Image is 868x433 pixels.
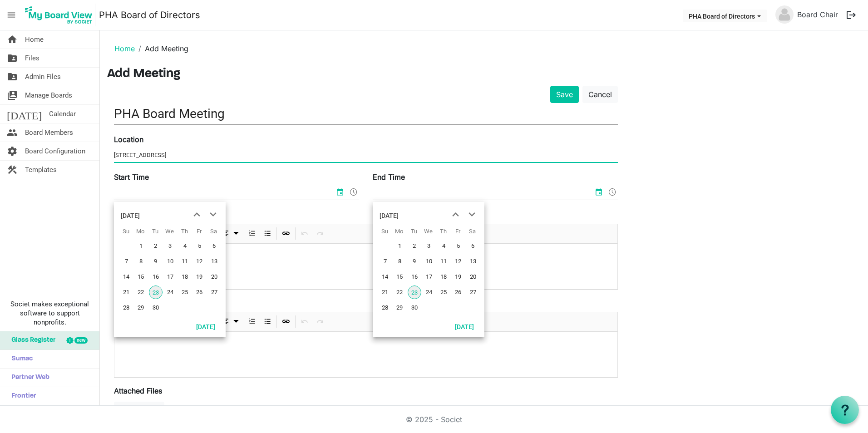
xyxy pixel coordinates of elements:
[148,285,163,300] td: Tuesday, September 23, 2025
[393,239,406,253] span: Monday, September 1, 2025
[466,239,480,253] span: Saturday, September 6, 2025
[447,207,464,223] button: previous month
[114,385,162,396] label: Attached Files
[393,285,406,299] span: Monday, September 22, 2025
[114,402,164,419] button: Select Files
[335,186,345,198] span: select
[107,67,861,82] h3: Add Meeting
[114,103,618,124] input: Title
[192,225,206,238] th: Fr
[4,300,95,327] span: Societ makes exceptional software to support nonprofits.
[408,301,421,315] span: Tuesday, September 30, 2025
[119,270,133,284] span: Sunday, September 14, 2025
[377,225,392,238] th: Su
[188,207,205,223] button: previous month
[178,285,192,299] span: Thursday, September 25, 2025
[192,239,206,253] span: Friday, September 5, 2025
[392,225,406,238] th: Mo
[25,123,73,142] span: Board Members
[133,225,148,238] th: Mo
[408,270,421,284] span: Tuesday, September 16, 2025
[3,6,20,24] span: menu
[22,4,95,26] img: My Board View Logo
[134,301,148,315] span: Monday, September 29, 2025
[7,68,18,86] span: folder_shared
[148,225,163,238] th: Tu
[261,228,274,239] button: Bulleted List
[280,228,292,239] button: Insert Link
[244,312,260,331] div: Numbered List
[422,285,436,299] span: Wednesday, September 24, 2025
[7,350,33,368] span: Sumac
[422,270,436,284] span: Wednesday, September 17, 2025
[437,285,450,299] span: Thursday, September 25, 2025
[378,301,392,315] span: Sunday, September 28, 2025
[451,255,465,268] span: Friday, September 12, 2025
[794,5,842,24] a: Board Chair
[261,316,274,327] button: Bulleted List
[121,207,140,225] div: title
[114,44,135,53] a: Home
[466,285,480,299] span: Saturday, September 27, 2025
[260,224,275,243] div: Bulleted List
[207,225,221,238] th: Sa
[118,225,133,238] th: Su
[393,301,406,315] span: Monday, September 29, 2025
[25,161,57,179] span: Templates
[207,285,221,299] span: Saturday, September 27, 2025
[178,255,192,268] span: Thursday, September 11, 2025
[7,30,18,49] span: home
[7,105,42,123] span: [DATE]
[380,207,399,225] div: title
[422,239,436,253] span: Wednesday, September 3, 2025
[246,316,258,327] button: Numbered List
[149,270,163,284] span: Tuesday, September 16, 2025
[244,224,260,243] div: Numbered List
[25,49,39,67] span: Files
[407,225,421,238] th: Tu
[134,255,148,268] span: Monday, September 8, 2025
[25,68,61,86] span: Admin Files
[378,255,392,268] span: Sunday, September 7, 2025
[451,270,465,284] span: Friday, September 19, 2025
[149,301,163,315] span: Tuesday, September 30, 2025
[450,225,465,238] th: Fr
[177,225,192,238] th: Th
[7,369,49,387] span: Partner Web
[246,228,258,239] button: Numbered List
[593,186,604,198] span: select
[436,225,450,238] th: Th
[260,312,275,331] div: Bulleted List
[207,270,221,284] span: Saturday, September 20, 2025
[7,161,18,179] span: construction
[163,225,177,238] th: We
[373,172,405,182] label: End Time
[25,30,44,49] span: Home
[178,239,192,253] span: Thursday, September 4, 2025
[406,415,462,424] a: © 2025 - Societ
[550,86,579,103] button: Save
[437,270,450,284] span: Thursday, September 18, 2025
[119,255,133,268] span: Sunday, September 7, 2025
[149,285,163,299] span: Tuesday, September 23, 2025
[465,225,480,238] th: Sa
[192,285,206,299] span: Friday, September 26, 2025
[378,285,392,299] span: Sunday, September 21, 2025
[278,224,294,243] div: Insert Link
[149,255,163,268] span: Tuesday, September 9, 2025
[7,387,36,405] span: Frontier
[25,142,85,160] span: Board Configuration
[163,270,177,284] span: Wednesday, September 17, 2025
[207,255,221,268] span: Saturday, September 13, 2025
[134,285,148,299] span: Monday, September 22, 2025
[192,270,206,284] span: Friday, September 19, 2025
[149,239,163,253] span: Tuesday, September 2, 2025
[842,5,861,25] button: logout
[205,207,221,223] button: next month
[163,285,177,299] span: Wednesday, September 24, 2025
[22,4,99,26] a: My Board View Logo
[134,270,148,284] span: Monday, September 15, 2025
[449,320,480,333] button: Today
[7,331,55,349] span: Glass Register
[99,6,200,24] a: PHA Board of Directors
